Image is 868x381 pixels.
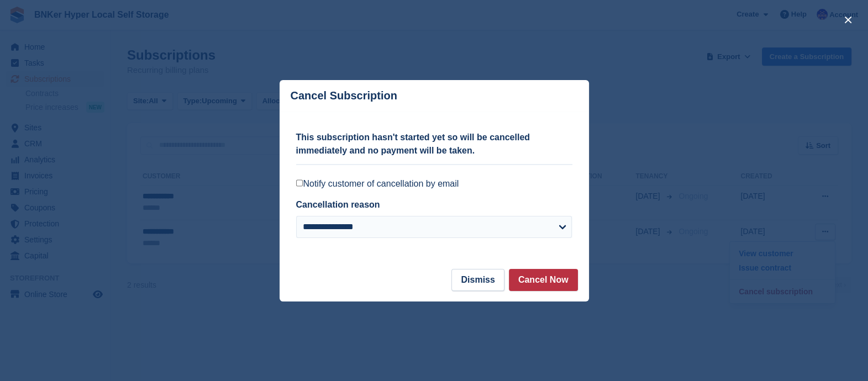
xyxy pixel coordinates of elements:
[291,89,397,102] p: Cancel Subscription
[296,179,303,187] input: Notify customer of cancellation by email
[296,200,380,209] label: Cancellation reason
[839,11,857,29] button: close
[296,178,572,189] label: Notify customer of cancellation by email
[509,269,578,291] button: Cancel Now
[296,131,572,157] p: This subscription hasn't started yet so will be cancelled immediately and no payment will be taken.
[451,269,504,291] button: Dismiss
